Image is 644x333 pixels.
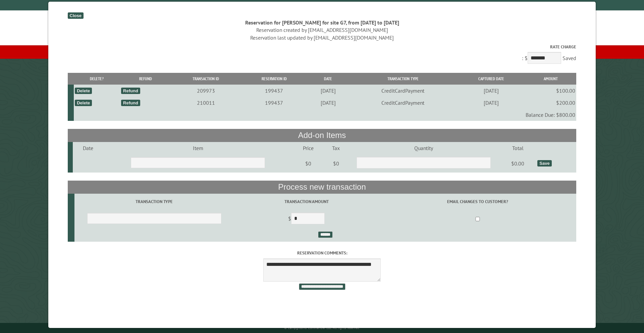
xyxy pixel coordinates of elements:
span: Saved [562,55,576,61]
td: Price [292,142,324,154]
div: Reservation created by [EMAIL_ADDRESS][DOMAIN_NAME] [68,26,577,34]
th: Transaction Type [349,73,457,85]
td: [DATE] [307,85,348,97]
th: Process new transaction [68,181,577,193]
div: Reservation for [PERSON_NAME] for site G7, from [DATE] to [DATE] [68,19,577,26]
label: Email changes to customer? [380,198,575,205]
td: 199437 [241,97,308,109]
td: $100.00 [525,85,576,97]
th: Date [307,73,348,85]
td: Balance Due: $800.00 [74,109,576,121]
td: CreditCardPayment [349,85,457,97]
div: Reservation last updated by [EMAIL_ADDRESS][DOMAIN_NAME] [68,34,577,41]
td: [DATE] [307,97,348,109]
div: Refund [121,88,140,94]
label: Reservation comments: [68,250,577,256]
td: 209973 [171,85,241,97]
td: $200.00 [525,97,576,109]
th: Delete? [74,73,120,85]
div: Delete [75,100,92,106]
th: Add-on Items [68,129,577,142]
small: © Campground Commander LLC. All rights reserved. [284,326,360,330]
td: 210011 [171,97,241,109]
td: Quantity [348,142,499,154]
td: $ [234,210,379,229]
td: [DATE] [457,97,525,109]
label: Rate Charge [68,44,577,50]
div: : $ [68,44,577,65]
th: Amount [525,73,576,85]
td: Total [499,142,536,154]
label: Transaction Amount [235,198,378,205]
td: Date [73,142,103,154]
label: Transaction Type [75,198,233,205]
td: CreditCardPayment [349,97,457,109]
th: Captured Date [457,73,525,85]
td: $0.00 [499,154,536,173]
th: Transaction ID [171,73,241,85]
div: Close [68,12,84,19]
th: Reservation ID [241,73,308,85]
td: [DATE] [457,85,525,97]
td: 199437 [241,85,308,97]
div: Refund [121,100,140,106]
td: $0 [292,154,324,173]
th: Refund [120,73,171,85]
td: Tax [324,142,348,154]
div: Save [537,160,551,166]
div: Delete [75,88,92,94]
td: $0 [324,154,348,173]
td: Item [104,142,292,154]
